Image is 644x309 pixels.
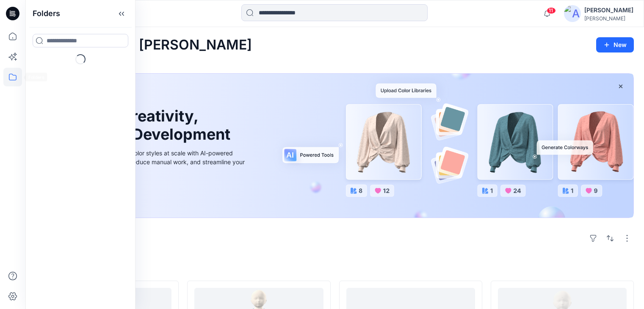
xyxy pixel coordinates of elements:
h4: Styles [36,262,634,272]
div: [PERSON_NAME] [584,5,633,15]
div: Explore ideas faster and recolor styles at scale with AI-powered tools that boost creativity, red... [56,149,247,175]
h2: Welcome back, [PERSON_NAME] [36,37,252,53]
h1: Unleash Creativity, Speed Up Development [56,107,234,143]
a: Discover more [56,185,247,202]
img: avatar [564,5,581,22]
button: New [596,37,634,52]
div: [PERSON_NAME] [584,15,633,22]
span: 11 [547,7,556,14]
